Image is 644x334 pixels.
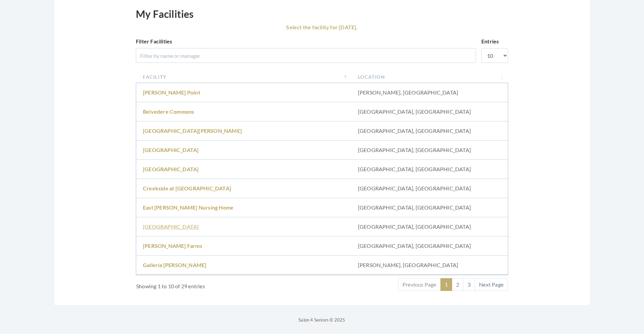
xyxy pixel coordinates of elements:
[136,23,508,32] p: Select the facility for [DATE].
[143,223,199,230] a: [GEOGRAPHIC_DATA]
[143,262,206,268] a: Galleria [PERSON_NAME]
[351,160,508,179] td: [GEOGRAPHIC_DATA], [GEOGRAPHIC_DATA]
[440,278,452,291] a: 1
[54,316,590,324] p: Salon 4 Seniors © 2025
[481,37,499,45] label: Entries
[351,236,508,256] td: [GEOGRAPHIC_DATA], [GEOGRAPHIC_DATA]
[351,83,508,102] td: [PERSON_NAME], [GEOGRAPHIC_DATA]
[351,179,508,198] td: [GEOGRAPHIC_DATA], [GEOGRAPHIC_DATA]
[143,147,199,153] a: [GEOGRAPHIC_DATA]
[136,48,476,63] input: Filter by name or manager
[136,37,172,45] label: Filter Facilities
[351,198,508,217] td: [GEOGRAPHIC_DATA], [GEOGRAPHIC_DATA]
[136,277,291,290] div: Showing 1 to 10 of 29 entries
[136,71,351,83] th: Facility: activate to sort column descending
[463,278,475,291] a: 3
[351,102,508,121] td: [GEOGRAPHIC_DATA], [GEOGRAPHIC_DATA]
[351,121,508,141] td: [GEOGRAPHIC_DATA], [GEOGRAPHIC_DATA]
[452,278,464,291] a: 2
[136,8,194,20] h2: My Facilities
[143,243,202,249] a: [PERSON_NAME] Farms
[143,185,231,191] a: Creekside at [GEOGRAPHIC_DATA]
[351,256,508,275] td: [PERSON_NAME], [GEOGRAPHIC_DATA]
[143,108,194,115] a: Belvedere Commons
[143,166,199,172] a: [GEOGRAPHIC_DATA]
[143,89,200,96] a: [PERSON_NAME] Point
[475,278,508,291] a: Next Page
[143,127,242,134] a: [GEOGRAPHIC_DATA][PERSON_NAME]
[351,217,508,236] td: [GEOGRAPHIC_DATA], [GEOGRAPHIC_DATA]
[351,141,508,160] td: [GEOGRAPHIC_DATA], [GEOGRAPHIC_DATA]
[351,71,508,83] th: Location: activate to sort column ascending
[143,204,233,211] a: East [PERSON_NAME] Nursing Home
